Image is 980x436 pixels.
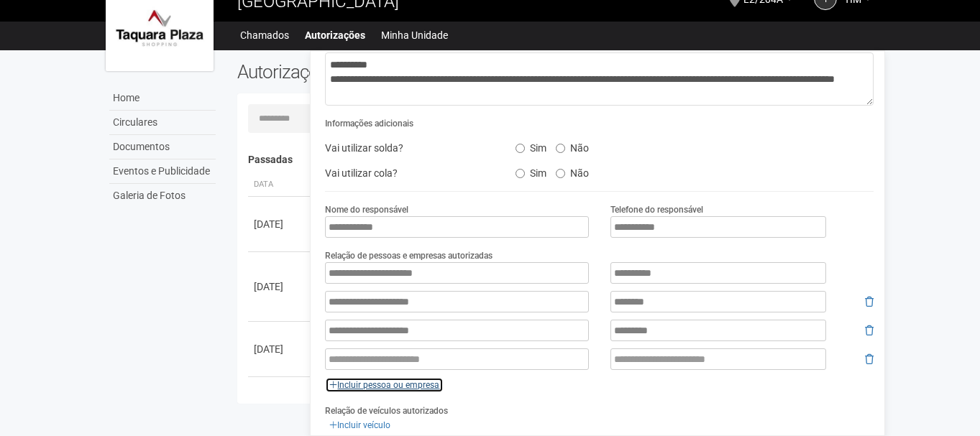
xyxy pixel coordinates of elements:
label: Sim [516,137,546,154]
i: Remover [865,297,874,307]
div: Vai utilizar solda? [314,137,504,159]
i: Remover [865,354,874,364]
a: Incluir pessoa ou empresa [325,377,444,393]
label: Não [556,162,589,180]
label: Telefone do responsável [610,203,703,216]
label: Relação de pessoas e empresas autorizadas [325,249,493,262]
a: Home [109,86,216,111]
input: Sim [516,144,525,153]
a: Minha Unidade [381,25,448,45]
i: Remover [865,325,874,335]
h2: Autorizações [237,61,545,83]
label: Relação de veículos autorizados [325,404,448,417]
a: Galeria de Fotos [109,184,216,208]
a: Chamados [240,25,289,45]
div: Vai utilizar cola? [314,162,504,184]
h4: Passadas [248,154,864,165]
div: [DATE] [254,217,307,231]
div: [DATE] [254,342,307,356]
a: Documentos [109,135,216,159]
a: Circulares [109,111,216,135]
input: Sim [516,169,525,178]
label: Informações adicionais [325,117,413,130]
input: Não [556,144,565,153]
div: [DATE] [254,279,307,294]
a: Eventos e Publicidade [109,159,216,184]
a: Incluir veículo [325,417,395,433]
label: Nome do responsável [325,203,408,216]
label: Sim [516,162,546,180]
input: Não [556,169,565,178]
label: Não [556,137,589,154]
th: Data [248,173,313,197]
a: Autorizações [305,25,365,45]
